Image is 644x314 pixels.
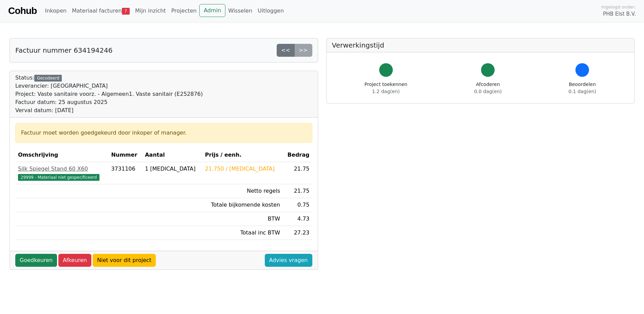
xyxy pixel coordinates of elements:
a: Cohub [8,3,37,19]
td: 21.75 [283,162,312,184]
a: Inkopen [42,4,69,18]
a: Wisselen [225,4,255,18]
td: 27.23 [283,226,312,240]
div: Verval datum: [DATE] [15,106,203,115]
h5: Verwerkingstijd [332,41,629,49]
td: 0.75 [283,198,312,212]
td: Totale bijkomende kosten [202,198,283,212]
td: 4.73 [283,212,312,226]
a: Advies vragen [265,254,312,267]
a: Uitloggen [255,4,287,18]
span: 0.1 dag(en) [569,89,596,94]
th: Omschrijving [15,148,108,162]
div: Beoordelen [569,81,596,95]
div: 1 [MEDICAL_DATA] [145,165,200,173]
td: Totaal inc BTW [202,226,283,240]
div: Factuur datum: 25 augustus 2025 [15,98,203,106]
span: 7 [122,8,130,15]
th: Nummer [108,148,142,162]
th: Aantal [142,148,202,162]
div: Status: [15,74,203,115]
a: Afkeuren [58,254,91,267]
td: 21.75 [283,184,312,198]
span: PHB Elst B.V. [603,10,636,18]
div: Leverancier: [GEOGRAPHIC_DATA] [15,82,203,90]
td: Netto regels [202,184,283,198]
a: Mijn inzicht [132,4,169,18]
div: Afcoderen [474,81,502,95]
div: Project: Vaste sanitaire voorz. - Algemeen1. Vaste sanitair (E252876) [15,90,203,98]
a: << [277,44,295,57]
a: Projecten [168,4,199,18]
a: Admin [199,4,225,17]
div: 21.750 / [MEDICAL_DATA] [205,165,280,173]
span: Ingelogd onder: [601,4,636,10]
a: Materiaal facturen7 [69,4,132,18]
td: BTW [202,212,283,226]
td: 3731106 [108,162,142,184]
div: Factuur moet worden goedgekeurd door inkoper of manager. [21,129,307,137]
th: Prijs / eenh. [202,148,283,162]
span: 29999 - Materiaal niet gespecificeerd [18,174,99,181]
span: 1.2 dag(en) [372,89,400,94]
h5: Factuur nummer 634194246 [15,46,112,54]
th: Bedrag [283,148,312,162]
a: Silk Spiegel Stand 60 X6029999 - Materiaal niet gespecificeerd [18,165,106,181]
div: Project toekennen [365,81,407,95]
div: Silk Spiegel Stand 60 X60 [18,165,106,173]
a: Niet voor dit project [93,254,156,267]
a: Goedkeuren [15,254,57,267]
div: Gecodeerd [34,75,62,82]
span: 0.0 dag(en) [474,89,502,94]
